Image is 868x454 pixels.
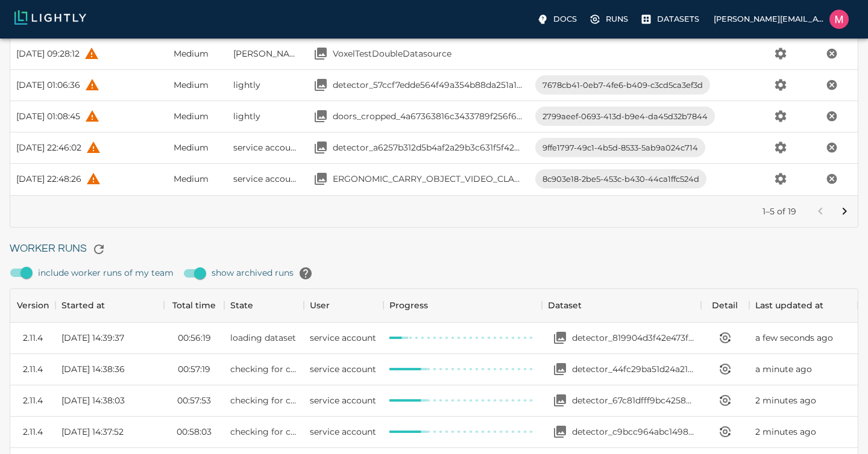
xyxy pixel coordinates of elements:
label: Runs [587,10,633,29]
div: Dataset [542,288,701,322]
p: detector_819904d3f42e473fa19b23df7249e75c_martin_brower_city_of_industry [572,332,695,344]
div: Total time [172,288,216,322]
div: Last updated at [755,288,823,322]
p: ERGONOMIC_CARRY_OBJECT_VIDEO_CLASSIFICATION_f81fb5c9-36f7-4232-8f79-dd470d53b8e4 [333,173,523,185]
p: Docs [553,13,577,25]
button: Open your dataset detector_67c81dfff9bc42589620694f662f5434_clorox_reno [548,388,572,412]
button: View worker run detail [713,420,737,444]
img: Lightly [14,10,86,25]
h6: Worker Runs [10,237,858,261]
p: detector_57ccf7edde564f49a354b88da251a109_1_ulta_dallas [333,79,523,91]
div: Progress [389,288,428,322]
button: Cancel the scheduled run [821,137,843,158]
span: [DATE] 14:39:37 [61,332,124,344]
span: lightly users (Voxel AI) [233,79,260,91]
button: Cancel the scheduled run [821,74,843,96]
div: Started at [55,288,164,322]
a: Open your dataset detector_57ccf7edde564f49a354b88da251a109_1_ulta_dallasdetector_57ccf7edde564f4... [309,73,523,97]
button: Open your dataset VoxelTestDoubleDatasource [309,42,333,66]
div: State [224,288,304,322]
button: View worker run detail [713,326,737,350]
button: help [81,167,105,191]
button: Open your dataset detector_c9bcc964abc14989b278ba8e97be86fc_berry_global_riverhead [548,420,572,444]
img: Muhammad Zeeshan [829,10,849,29]
label: Docs [534,10,582,29]
time: 2 minutes ago [755,394,816,406]
button: Open your dataset ERGONOMIC_CARRY_OBJECT_VIDEO_CLASSIFICATION_f81fb5c9-36f7-4232-8f79-dd470d53b8e4 [309,167,333,191]
button: Open your dataset detector_819904d3f42e473fa19b23df7249e75c_martin_brower_city_of_industry [548,326,572,350]
div: Last updated at [749,288,858,322]
a: Open your dataset doors_cropped_4a67363816c3433789f256f6dd51bbaf_vertical_cold_storage_bolingbroo... [309,104,523,128]
label: [PERSON_NAME][EMAIL_ADDRESS][DOMAIN_NAME]Muhammad Zeeshan [709,6,854,33]
div: [DATE] 22:46:02 [16,141,81,154]
button: help [294,261,318,285]
span: checking for corrupt images [230,395,351,406]
div: Started at [61,288,105,322]
div: 2.11.4 [23,394,43,406]
button: Cancel the scheduled run [821,43,843,64]
div: State [230,288,253,322]
button: help [80,42,104,66]
p: Runs [606,13,628,25]
span: Medium [174,79,209,91]
span: checking for corrupt images [230,364,351,375]
span: include worker runs of my team [38,267,174,279]
span: show archived runs [212,261,318,285]
a: Open your dataset detector_819904d3f42e473fa19b23df7249e75c_martin_brower_city_of_industrydetecto... [548,326,695,350]
span: default service account (Voxel AI) [310,394,376,406]
button: Open your dataset detector_a6257b312d5b4af2a29b3c631f5f42d8_voxel_test [309,135,333,160]
div: [DATE] 22:48:26 [16,173,81,185]
div: Version [10,288,55,322]
span: default service account (Voxel AI) [233,173,297,185]
span: Medium [174,110,209,122]
time: a few seconds ago [755,332,833,344]
span: loading dataset [230,332,296,343]
p: 1–5 of 19 [763,205,796,217]
a: Open your dataset ERGONOMIC_CARRY_OBJECT_VIDEO_CLASSIFICATION_f81fb5c9-36f7-4232-8f79-dd470d53b8e... [309,167,523,191]
button: help [80,73,104,97]
button: Open your dataset detector_44fc29ba51d24a218dee74f7a8a0d22e_michaels_tracy [548,357,572,381]
div: Progress [383,288,542,322]
p: [PERSON_NAME][EMAIL_ADDRESS][DOMAIN_NAME] [714,13,825,25]
button: Go to next page [832,199,857,223]
div: Detail [701,288,749,322]
span: default service account (Voxel AI) [310,426,376,438]
a: Open your dataset detector_a6257b312d5b4af2a29b3c631f5f42d8_voxel_testdetector_a6257b312d5b4af2a2... [309,135,523,160]
span: checking for corrupt images [230,426,351,437]
label: Datasets [638,10,704,29]
span: 2799aeef-0693-413d-b9e4-da45d32b7844 [535,111,715,122]
div: Version [17,288,49,322]
time: 00:56:19 [178,332,211,344]
button: View worker run detail [713,357,737,381]
p: detector_44fc29ba51d24a218dee74f7a8a0d22e_michaels_tracy [572,363,695,375]
button: Open your dataset doors_cropped_4a67363816c3433789f256f6dd51bbaf_vertical_cold_storage_bolingbroo... [309,104,333,128]
div: 2.11.4 [23,363,43,375]
span: Medium [174,173,209,185]
div: User [310,288,330,322]
span: default service account (Voxel AI) [310,332,376,344]
div: [DATE] 09:28:12 [16,48,80,60]
p: doors_cropped_4a67363816c3433789f256f6dd51bbaf_vertical_cold_storage_bolingbrook_0001_cha [333,110,523,122]
time: 2 minutes ago [755,426,816,438]
span: [DATE] 14:38:03 [61,394,125,406]
div: 2.11.4 [23,332,43,344]
button: View worker run detail [713,388,737,412]
span: 8c903e18-2be5-453c-b430-44ca1ffc524d [535,173,706,185]
span: Medium [174,141,209,154]
button: Open your dataset detector_57ccf7edde564f49a354b88da251a109_1_ulta_dallas [309,73,333,97]
a: Open your dataset detector_67c81dfff9bc42589620694f662f5434_clorox_renodetector_67c81dfff9bc42589... [548,388,695,412]
div: [DATE] 01:06:36 [16,79,80,91]
p: detector_a6257b312d5b4af2a29b3c631f5f42d8_voxel_test [333,141,523,154]
time: 00:58:03 [177,426,212,438]
span: default service account (Voxel AI) [233,141,297,154]
div: [DATE] 01:08:45 [16,110,80,122]
p: VoxelTestDoubleDatasource [333,48,451,60]
time: a minute ago [755,363,812,375]
time: 00:57:19 [178,363,210,375]
div: 2.11.4 [23,426,43,438]
span: [DATE] 14:37:52 [61,426,124,438]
